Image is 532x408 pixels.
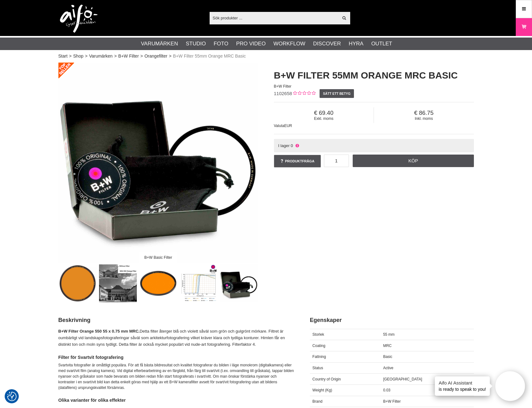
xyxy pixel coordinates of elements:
[274,155,321,167] a: Produktfråga
[312,399,322,404] span: Brand
[59,264,97,302] img: B+W Filter 55 mm Orange 550 MRC Basic
[114,53,117,59] span: >
[374,116,474,121] span: Inkl. moms
[60,5,97,33] img: logo.png
[140,53,143,59] span: >
[312,377,341,381] span: Country of Origin
[291,143,293,148] span: 0
[312,332,324,337] span: Storlek
[383,366,393,370] span: Active
[310,316,474,324] h2: Egenskaper
[58,397,294,403] h4: Olika varianter för olika effekter
[273,40,305,48] a: Workflow
[383,399,400,404] span: B+W Filter
[292,90,316,97] div: Kundbetyg: 0
[85,53,87,59] span: >
[383,377,422,381] span: [GEOGRAPHIC_DATA]
[274,84,291,89] span: B+W Filter
[58,354,294,360] h4: Filter för Svartvit fotografering
[186,40,206,48] a: Studio
[58,329,140,334] strong: B+W Filter Orange 550 55 x 0.75 mm MRC.
[439,380,486,386] h4: Aifo AI Assistant
[435,376,490,396] div: is ready to speak to you!
[295,143,300,148] i: Ej i lager
[274,116,374,121] span: Exkl. moms
[139,264,177,302] img: B+W Basic filterfattning
[173,53,246,59] span: B+W Filter 55mm Orange MRC Basic
[89,53,112,59] a: Varumärken
[383,388,390,392] span: 0.03
[141,40,178,48] a: Varumärken
[73,53,83,59] a: Shop
[99,264,137,302] img: Bildexempel med orangefilter
[220,264,258,302] img: B+W Basic Filter
[312,388,332,392] span: Weight (Kg)
[284,124,292,128] span: EUR
[236,40,266,48] a: Pro Video
[274,124,284,128] span: Valuta
[312,354,326,359] span: Fattning
[383,344,391,348] span: MRC
[274,69,474,82] h1: B+W Filter 55mm Orange MRC Basic
[274,110,374,116] span: 69.40
[180,264,217,302] img: Transmission curve black and white filter
[214,40,228,48] a: Foto
[58,362,294,390] div: Svartvita fotografier är omåttligt populära. För att få bästa bildresultat och kvalitet fotografe...
[7,392,17,401] img: Revisit consent button
[383,354,392,359] span: Basic
[58,63,258,263] a: B+W Basic Filter
[118,53,139,59] a: B+W Filter
[169,53,172,59] span: >
[371,40,392,48] a: Outlet
[312,366,323,370] span: Status
[274,91,292,96] span: 1102658
[312,344,325,348] span: Coating
[374,110,474,116] span: 86.75
[144,53,167,59] a: Orangefilter
[58,63,258,263] img: B+W Filter 55 mm Orange 550 MRC Basic
[210,13,339,23] input: Sök produkter ...
[320,89,354,98] a: Sätt ett betyg
[278,143,290,148] span: I lager
[69,53,72,59] span: >
[7,391,17,402] button: Samtyckesinställningar
[58,328,294,348] p: Detta filter återger blå och violett såväl som grön och gulgrönt mörkare. Filtret är oumbärligt v...
[58,316,294,324] h2: Beskrivning
[349,40,363,48] a: Hyra
[139,252,177,263] div: B+W Basic Filter
[383,332,395,337] span: 55 mm
[313,40,341,48] a: Discover
[58,53,68,59] a: Start
[353,155,474,167] a: Köp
